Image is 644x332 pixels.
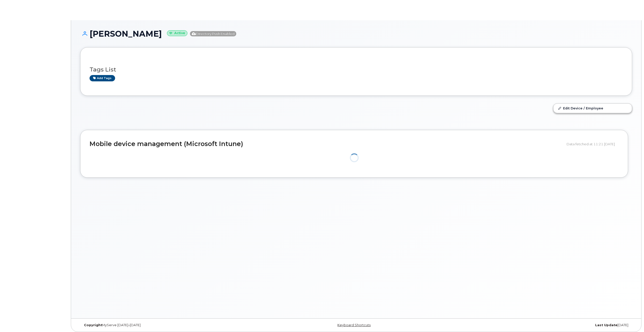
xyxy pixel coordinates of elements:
a: Add tags [90,75,115,81]
h2: Mobile device management (Microsoft Intune) [90,140,563,148]
strong: Copyright [84,323,102,327]
div: [DATE] [448,323,632,327]
strong: Last Update [595,323,617,327]
span: Directory Push Enabled [190,31,236,36]
a: Edit Device / Employee [553,104,632,113]
h1: [PERSON_NAME] [80,29,632,38]
a: Keyboard Shortcuts [337,323,371,327]
div: Data fetched at 11:21 [DATE] [567,139,619,149]
small: Active [167,30,187,36]
div: MyServe [DATE]–[DATE] [80,323,264,327]
h3: Tags List [90,66,623,73]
